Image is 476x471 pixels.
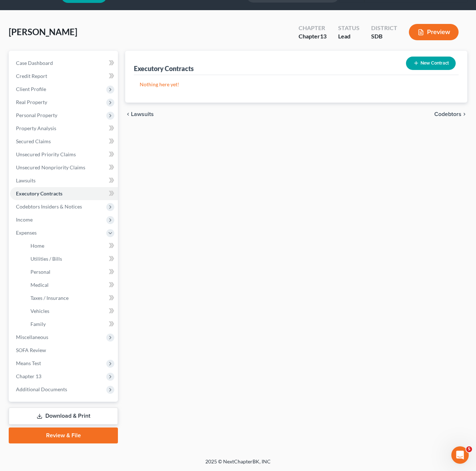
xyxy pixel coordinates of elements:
[10,122,118,135] a: Property Analysis
[25,265,118,278] a: Personal
[125,111,154,117] button: chevron_left Lawsuits
[16,151,76,157] span: Unsecured Priority Claims
[134,64,194,73] div: Executory Contracts
[30,282,49,288] span: Medical
[16,190,62,197] span: Executory Contracts
[434,111,467,117] button: Codebtors chevron_right
[25,252,118,265] a: Utilities / Bills
[9,26,77,37] span: [PERSON_NAME]
[25,239,118,252] a: Home
[371,24,397,32] div: District
[10,70,118,83] a: Credit Report
[140,81,453,88] p: Nothing here yet!
[30,321,46,327] span: Family
[25,292,118,305] a: Taxes / Insurance
[16,334,48,340] span: Miscellaneous
[16,177,36,183] span: Lawsuits
[131,111,154,117] span: Lawsuits
[10,148,118,161] a: Unsecured Priority Claims
[9,427,118,443] a: Review & File
[16,73,47,79] span: Credit Report
[10,174,118,187] a: Lawsuits
[16,386,67,392] span: Additional Documents
[338,32,360,41] div: Lead
[30,295,69,301] span: Taxes / Insurance
[125,111,131,117] i: chevron_left
[30,269,50,275] span: Personal
[16,112,57,118] span: Personal Property
[16,360,41,366] span: Means Test
[299,32,327,41] div: Chapter
[299,24,327,32] div: Chapter
[10,135,118,148] a: Secured Claims
[16,138,51,144] span: Secured Claims
[434,111,461,117] span: Codebtors
[409,24,459,40] button: Preview
[16,86,46,92] span: Client Profile
[338,24,360,32] div: Status
[466,446,472,452] span: 5
[10,57,118,70] a: Case Dashboard
[16,373,41,379] span: Chapter 13
[406,57,456,70] button: New Contract
[9,408,118,425] a: Download & Print
[16,347,46,353] span: SOFA Review
[31,458,445,471] div: 2025 © NextChapterBK, INC
[10,161,118,174] a: Unsecured Nonpriority Claims
[16,60,53,66] span: Case Dashboard
[16,125,56,131] span: Property Analysis
[16,216,33,223] span: Income
[30,243,44,249] span: Home
[30,256,62,262] span: Utilities / Bills
[16,99,47,105] span: Real Property
[461,111,467,117] i: chevron_right
[371,32,397,41] div: SDB
[25,278,118,292] a: Medical
[10,344,118,357] a: SOFA Review
[25,305,118,318] a: Vehicles
[25,318,118,331] a: Family
[16,230,37,236] span: Expenses
[30,308,49,314] span: Vehicles
[16,164,85,170] span: Unsecured Nonpriority Claims
[16,203,82,210] span: Codebtors Insiders & Notices
[10,187,118,200] a: Executory Contracts
[451,446,469,464] iframe: Intercom live chat
[320,33,327,40] span: 13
